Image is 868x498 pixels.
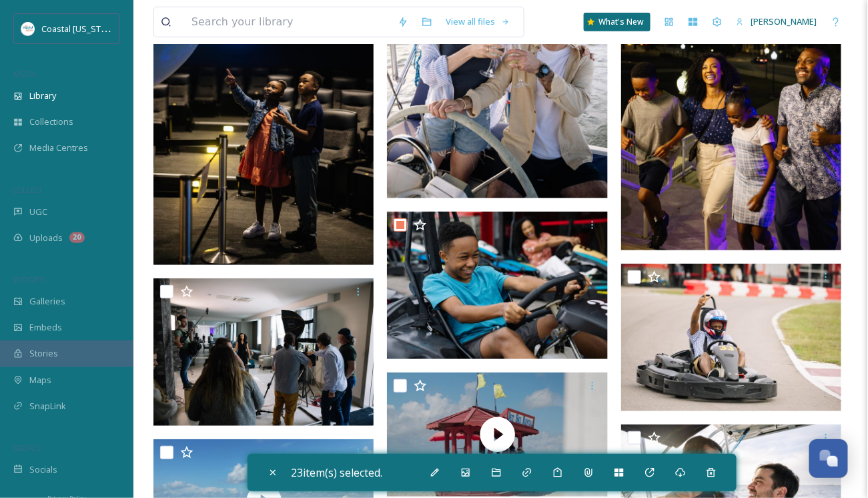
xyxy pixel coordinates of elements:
[751,15,817,27] span: [PERSON_NAME]
[809,439,848,478] button: Open Chat
[29,295,65,308] span: Galleries
[153,278,374,426] img: Coastal MS Commercial -3.jpg
[29,347,58,360] span: Stories
[29,232,63,244] span: Uploads
[185,7,391,37] input: Search your library
[13,274,44,284] span: WIDGETS
[29,321,62,334] span: Embeds
[29,374,51,387] span: Maps
[29,115,73,128] span: Collections
[29,400,66,413] span: SnapLink
[29,463,57,476] span: Socials
[21,22,35,35] img: download%20%281%29.jpeg
[439,9,517,35] a: View all files
[292,465,383,480] span: 23 item(s) selected.
[621,264,842,411] img: Coastal MS Commercial -97.jpg
[29,142,88,154] span: Media Centres
[13,443,40,453] span: SOCIALS
[13,185,42,195] span: COLLECT
[29,206,47,218] span: UGC
[584,13,650,31] a: What's New
[387,372,608,497] img: thumbnail
[29,89,56,102] span: Library
[41,22,118,35] span: Coastal [US_STATE]
[13,69,37,79] span: MEDIA
[69,232,85,243] div: 20
[729,9,824,35] a: [PERSON_NAME]
[387,212,608,359] img: Coastal MS Commercial -86.jpg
